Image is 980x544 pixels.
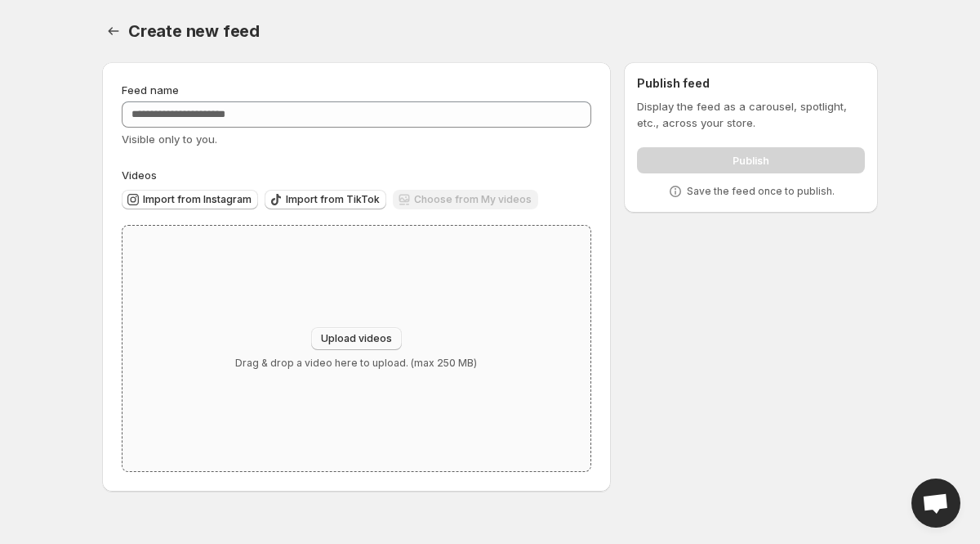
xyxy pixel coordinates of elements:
[122,133,217,146] span: Visible only to you.
[122,83,179,97] span: Feed name
[311,327,402,350] button: Upload videos
[122,169,157,182] span: Videos
[265,190,386,209] button: Import from TikTok
[637,98,865,131] p: Display the feed as a carousel, spotlight, etc., across your store.
[128,21,260,41] span: Create new feed
[687,185,835,198] p: Save the feed once to publish.
[637,75,865,92] h2: Publish feed
[235,357,477,370] p: Drag & drop a video here to upload. (max 250 MB)
[143,193,252,206] span: Import from Instagram
[286,193,380,206] span: Import from TikTok
[321,332,392,345] span: Upload videos
[122,190,258,209] button: Import from Instagram
[102,20,125,43] button: Settings
[911,479,960,528] a: Open chat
